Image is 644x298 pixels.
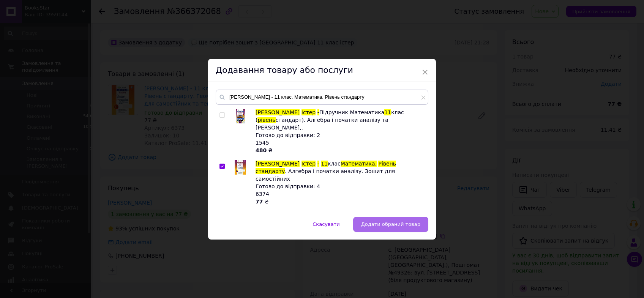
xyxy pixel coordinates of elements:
span: - [317,109,319,115]
b: 480 [256,147,267,153]
span: Істер [301,161,316,167]
span: [PERSON_NAME] [256,109,300,115]
span: Істер [301,109,316,115]
span: клас ( [256,109,404,123]
button: Скасувати [305,217,347,232]
span: - [317,161,319,167]
span: Рівень [378,161,396,167]
span: 11 [321,161,328,167]
span: Скасувати [313,221,339,227]
button: Додати обраний товар [353,217,428,232]
b: 77 [256,199,263,205]
img: Олександр Істер - Підручник Математика 11 клас (рівень стандарт). Алгебра і початки аналізу та Ге... [236,109,245,123]
span: Підручник Математика [319,109,385,115]
img: Олександр Істер - 11 клас Математика. Рівень стандарту. Алгебра і початки аналізу. Зошит для само... [235,160,246,175]
span: клас [328,161,341,167]
span: × [421,66,428,79]
span: рівень [257,117,275,123]
span: стандарту [256,168,285,174]
div: Додавання товару або послуги [208,59,436,82]
input: Пошук за товарами та послугами [216,90,428,105]
span: стандарт). Алгебра і початки аналізу та [PERSON_NAME],. [256,117,388,131]
span: . Алгебра і початки аналізу. Зошит для самостійних [256,168,395,182]
div: ₴ [256,198,424,205]
div: Готово до відправки: 4 [256,183,424,190]
span: 6374 [256,191,269,197]
span: 1545 [256,140,269,146]
span: Додати обраний товар [361,221,420,227]
span: Математика. [341,161,377,167]
div: ₴ [256,147,424,154]
span: [PERSON_NAME] [256,161,300,167]
div: Готово до відправки: 2 [256,131,424,139]
span: 11 [384,109,391,115]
